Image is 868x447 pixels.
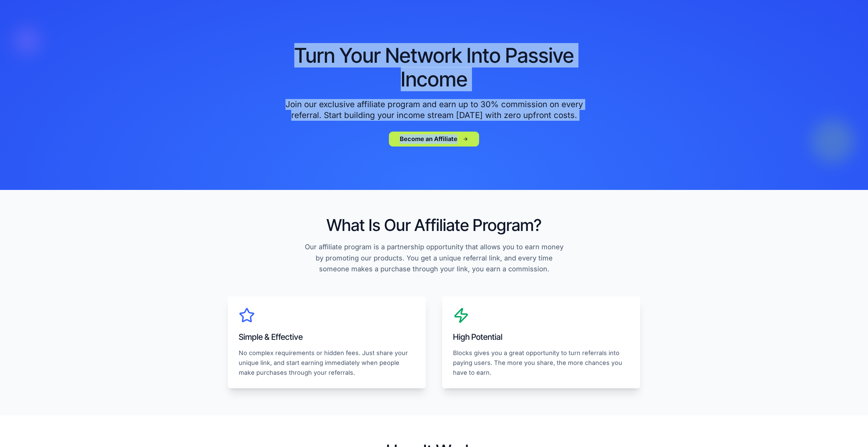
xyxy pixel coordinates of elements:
[389,132,479,147] button: Become an Affiliate
[239,348,415,378] p: No complex requirements or hidden fees. Just share your unique link, and start earning immediatel...
[453,348,629,378] p: Blocks gives you a great opportunity to turn referrals into paying users. The more you share, the...
[304,241,564,275] p: Our affiliate program is a partnership opportunity that allows you to earn money by promoting our...
[239,332,415,343] h3: Simple & Effective
[282,43,586,91] h1: Turn Your Network Into Passive Income
[389,136,479,142] a: Become an Affiliate
[453,332,629,343] h3: High Potential
[282,99,586,121] p: Join our exclusive affiliate program and earn up to 30% commission on every referral. Start build...
[228,217,640,233] h2: What Is Our Affiliate Program?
